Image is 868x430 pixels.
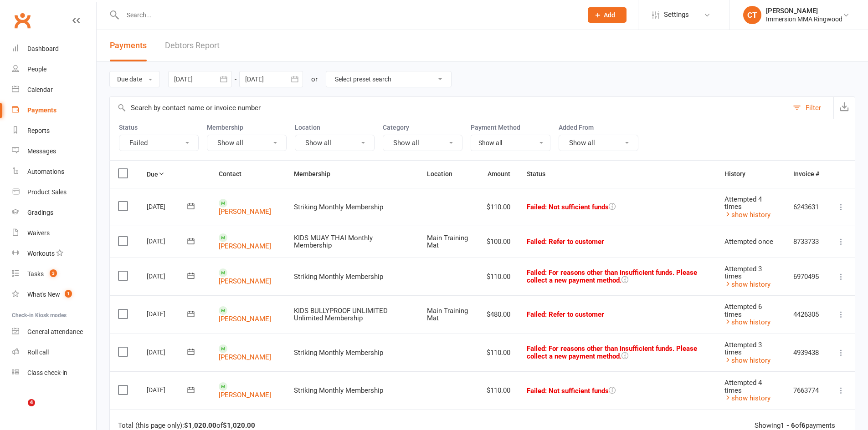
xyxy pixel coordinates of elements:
a: Clubworx [11,9,34,32]
span: KIDS BULLYPROOF UNLIMITED Unlimited Membership [294,307,388,323]
td: $100.00 [478,226,519,257]
span: Striking Monthly Membership [294,203,383,211]
span: 1 [65,290,72,298]
span: Add [604,11,615,19]
span: Attempted 3 times [724,265,762,281]
input: Search by contact name or invoice number [110,97,788,119]
th: Location [419,161,478,187]
div: or [311,74,318,85]
a: What's New1 [12,284,96,305]
div: [DATE] [147,234,189,248]
td: 6970495 [785,258,827,296]
a: show history [724,394,770,402]
a: [PERSON_NAME] [219,391,271,399]
span: Payments [110,40,147,50]
th: Status [519,161,716,187]
label: Location [295,124,375,131]
th: Due [139,161,211,187]
td: Main Training Mat [419,226,478,257]
div: Tasks [27,270,44,278]
a: show history [724,211,770,219]
a: Class kiosk mode [12,363,96,383]
a: [PERSON_NAME] [219,207,271,216]
td: 4426305 [785,295,827,334]
span: Failed [527,268,697,285]
span: : For reasons other than insufficient funds. Please collect a new payment method. [527,268,697,285]
strong: $1,020.00 [223,421,255,430]
div: Messages [27,147,56,155]
a: Automations [12,162,96,182]
span: Failed [527,203,609,211]
td: 7663774 [785,371,827,410]
td: $110.00 [478,258,519,296]
span: Attempted once [724,238,773,246]
a: People [12,59,96,80]
span: Failed [527,310,604,319]
div: [DATE] [147,269,189,283]
a: show history [724,318,770,326]
th: History [716,161,785,187]
a: [PERSON_NAME] [219,315,271,323]
span: Attempted 6 times [724,303,762,319]
td: Main Training Mat [419,295,478,334]
div: Dashboard [27,45,59,52]
div: [DATE] [147,307,189,321]
button: Show all [295,135,375,151]
span: Striking Monthly Membership [294,386,383,395]
label: Payment Method [471,124,550,131]
div: Automations [27,168,64,175]
div: Waivers [27,229,50,237]
div: Workouts [27,250,55,257]
a: Calendar [12,80,96,100]
td: 6243631 [785,188,827,226]
a: Product Sales [12,182,96,202]
a: Gradings [12,202,96,223]
th: Contact [211,161,286,187]
span: Attempted 4 times [724,379,762,395]
div: Gradings [27,209,53,216]
td: $110.00 [478,334,519,372]
span: Failed [527,344,697,361]
a: Tasks 3 [12,264,96,284]
span: Attempted 3 times [724,341,762,357]
span: : Refer to customer [545,310,604,319]
a: Waivers [12,223,96,243]
span: : Not sufficient funds [545,203,609,211]
span: Striking Monthly Membership [294,273,383,281]
div: [DATE] [147,383,189,397]
div: Showing of payments [755,422,835,430]
a: Messages [12,141,96,162]
a: General attendance kiosk mode [12,322,96,342]
div: Roll call [27,349,49,356]
label: Status [119,124,199,131]
a: show history [724,356,770,364]
div: Class check-in [27,369,67,376]
div: Calendar [27,86,53,93]
label: Category [383,124,462,131]
th: Invoice # [785,161,827,187]
strong: 6 [801,421,806,430]
a: show history [724,280,770,288]
span: 3 [50,269,57,277]
button: Show all [559,135,638,151]
span: Settings [664,5,689,25]
div: [DATE] [147,345,189,359]
a: [PERSON_NAME] [219,277,271,285]
a: [PERSON_NAME] [219,353,271,361]
a: Roll call [12,342,96,363]
span: Failed [527,387,609,395]
span: : For reasons other than insufficient funds. Please collect a new payment method. [527,344,697,361]
div: Payments [27,106,56,114]
span: : Not sufficient funds [545,387,609,395]
div: Reports [27,127,50,134]
td: $110.00 [478,371,519,410]
div: People [27,66,46,73]
div: Filter [806,102,821,113]
div: Total (this page only): of [118,422,255,430]
button: Payments [110,30,147,61]
a: Workouts [12,243,96,264]
div: [PERSON_NAME] [766,7,842,15]
strong: $1,020.00 [184,421,216,430]
a: Payments [12,100,96,121]
td: $480.00 [478,295,519,334]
